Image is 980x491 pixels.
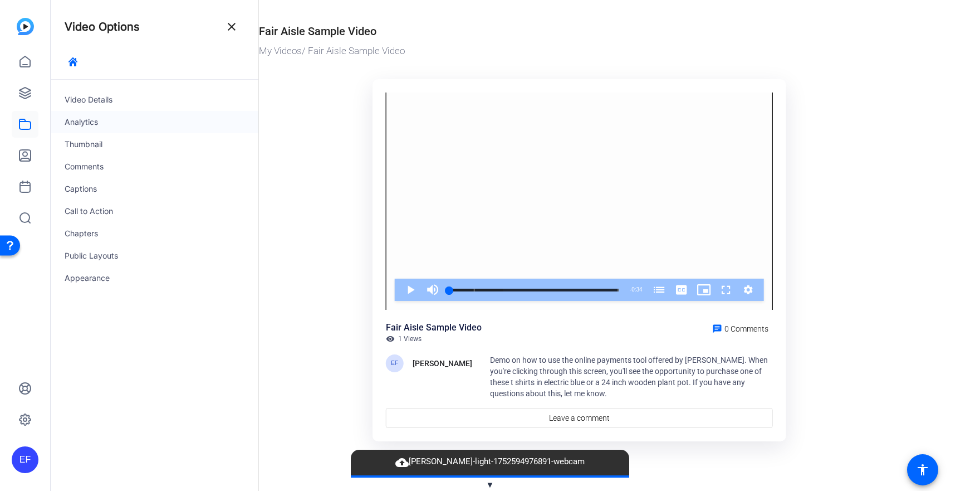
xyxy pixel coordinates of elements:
[386,408,773,428] a: Leave a comment
[395,456,409,469] mat-icon: cloud_upload
[398,334,422,343] span: 1 Views
[386,354,404,372] div: EF
[386,334,395,343] mat-icon: visibility
[51,245,258,267] div: Public Layouts
[51,111,258,133] div: Analytics
[51,222,258,245] div: Chapters
[708,321,773,334] a: 0 Comments
[399,279,422,301] button: Play
[51,133,258,155] div: Thumbnail
[225,20,238,33] mat-icon: close
[715,279,737,301] button: Fullscreen
[449,289,619,291] div: Progress Bar
[422,279,444,301] button: Mute
[51,155,258,178] div: Comments
[648,279,670,301] button: Chapters
[413,357,472,370] div: [PERSON_NAME]
[670,279,693,301] button: Captions
[259,45,302,56] a: My Videos
[17,18,34,35] img: blue-gradient.svg
[486,480,494,490] span: ▼
[549,412,610,424] span: Leave a comment
[693,279,715,301] button: Picture-in-Picture
[51,200,258,222] div: Call to Action
[386,321,482,334] div: Fair Aisle Sample Video
[712,324,722,334] mat-icon: chat
[259,23,376,40] div: Fair Aisle Sample Video
[390,455,590,469] span: [PERSON_NAME]-light-1752594976891-webcam
[490,356,768,398] span: Demo on how to use the online payments tool offered by [PERSON_NAME]. When you're clicking throug...
[65,20,140,33] h4: Video Options
[916,463,929,477] mat-icon: accessibility
[386,93,773,310] div: Video Player
[12,446,38,473] div: EF
[724,324,768,333] span: 0 Comments
[631,286,642,293] span: 0:34
[259,44,902,59] div: / Fair Aisle Sample Video
[51,267,258,289] div: Appearance
[51,178,258,200] div: Captions
[51,89,258,111] div: Video Details
[630,286,631,293] span: -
